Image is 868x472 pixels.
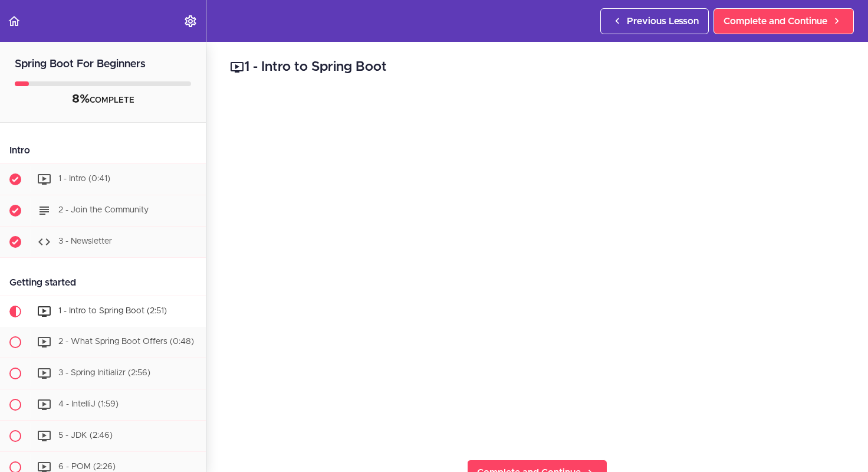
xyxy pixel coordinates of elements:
[58,175,110,183] span: 1 - Intro (0:41)
[714,8,854,34] a: Complete and Continue
[58,369,150,377] span: 3 - Spring Initializr (2:56)
[58,237,112,245] span: 3 - Newsletter
[72,93,90,105] span: 8%
[600,8,709,34] a: Previous Lesson
[15,92,191,107] div: COMPLETE
[183,14,198,28] svg: Settings Menu
[58,400,119,408] span: 4 - IntelliJ (1:59)
[58,307,167,315] span: 1 - Intro to Spring Boot (2:51)
[7,14,21,28] svg: Back to course curriculum
[58,463,116,471] span: 6 - POM (2:26)
[230,95,844,441] iframe: Video Player
[58,337,194,346] span: 2 - What Spring Boot Offers (0:48)
[58,431,113,440] span: 5 - JDK (2:46)
[58,206,149,214] span: 2 - Join the Community
[724,14,827,28] span: Complete and Continue
[627,14,699,28] span: Previous Lesson
[230,57,844,77] h2: 1 - Intro to Spring Boot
